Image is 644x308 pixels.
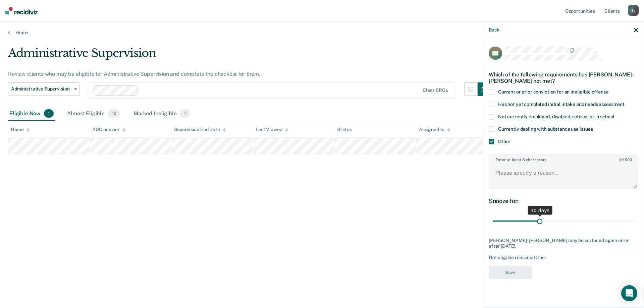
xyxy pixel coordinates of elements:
[489,238,638,249] div: [PERSON_NAME]- [PERSON_NAME] may be surfaced again on or after [DATE].
[489,155,638,162] label: Enter at least 3 characters
[489,265,532,279] button: Save
[621,285,637,301] div: Open Intercom Messenger
[423,87,448,93] div: Clear CROs
[8,46,491,65] div: Administrative Supervision
[132,107,191,121] div: Marked Ineligible
[92,127,126,132] div: ADC number
[8,107,55,121] div: Eligible Now
[628,5,639,16] div: S J
[489,197,638,204] div: Snooze for:
[44,109,54,118] span: 1
[498,139,511,144] span: Other
[8,71,491,77] div: Review clients who may be eligible for Administrative Supervision and complete the checklist for ...
[498,114,614,119] span: Not currently employed, disabled, retired, or in school
[180,109,190,118] span: 1
[8,29,636,36] a: Home
[489,27,499,33] button: Back
[489,254,638,260] div: Not eligible reasons: Other
[528,206,552,214] div: 30 days
[498,102,625,107] span: Has not yet completed initial intake and needs assessment
[498,126,593,132] span: Currently dealing with substance use issues
[619,158,622,162] span: 0
[174,127,226,132] div: Supervision End Date
[11,127,30,132] div: Name
[498,89,608,95] span: Current or prior conviction for an ineligible offense
[256,127,288,132] div: Last Viewed
[5,7,38,14] img: Recidiviz
[11,86,71,92] span: Administrative Supervision
[108,109,120,118] span: 12
[337,127,352,132] div: Status
[419,127,450,132] div: Assigned to
[489,66,638,89] div: Which of the following requirements has [PERSON_NAME]- [PERSON_NAME] not met?
[66,107,121,121] div: Almost Eligible
[619,158,632,162] span: / 1600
